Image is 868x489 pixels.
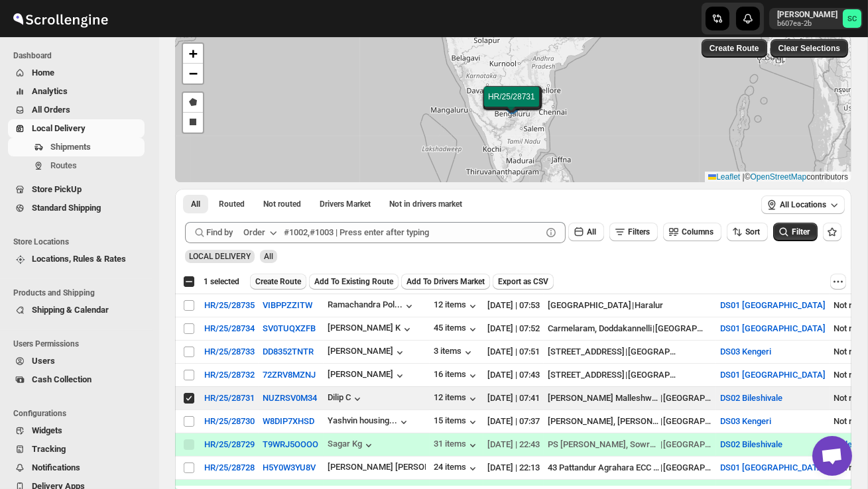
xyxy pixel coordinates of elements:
[189,45,198,62] span: +
[548,461,660,474] div: 43 Pattandur Agrahara ECC Road Pattandur Agrahara Whitefield
[548,345,713,358] div: |
[328,462,469,472] div: [PERSON_NAME] [PERSON_NAME]...
[328,439,375,452] button: Sagar Kg
[255,195,309,213] button: Unrouted
[8,440,145,459] button: Tracking
[263,199,301,209] span: Not routed
[812,436,852,476] div: Open chat
[548,299,631,312] div: [GEOGRAPHIC_DATA]
[843,9,861,28] span: Sanjay chetri
[204,323,255,333] button: HR/25/28734
[32,123,86,133] span: Local Delivery
[503,98,523,113] img: Marker
[50,160,77,170] span: Routes
[548,438,713,451] div: |
[204,416,255,426] button: HR/25/28730
[628,227,650,237] span: Filters
[487,299,540,312] div: [DATE] | 07:53
[204,300,255,310] div: HR/25/28735
[434,369,479,382] button: 16 items
[847,15,857,23] text: SC
[243,226,265,239] div: Order
[8,301,145,319] button: Shipping & Calendar
[8,82,145,101] button: Analytics
[183,64,203,83] a: Zoom out
[548,322,652,335] div: Carmelaram, Doddakannelli
[503,97,523,111] img: Marker
[235,222,288,243] button: Order
[263,439,318,449] button: T9WRJ5OOOO
[32,356,55,366] span: Users
[501,100,521,115] img: Marker
[32,305,109,315] span: Shipping & Calendar
[32,203,101,213] span: Standard Shipping
[13,288,150,298] span: Products and Shipping
[309,274,399,290] button: Add To Existing Route
[487,368,540,382] div: [DATE] | 07:43
[219,199,245,209] span: Routed
[501,99,521,113] img: Marker
[32,184,82,194] span: Store PickUp
[792,227,810,237] span: Filter
[250,274,306,290] button: Create Route
[720,323,826,333] button: DS01 [GEOGRAPHIC_DATA]
[720,416,771,426] button: DS03 Kengeri
[13,408,150,419] span: Configurations
[189,65,198,81] span: −
[761,195,845,214] button: All Locations
[8,352,145,370] button: Users
[13,339,150,349] span: Users Permissions
[204,462,255,472] button: HR/25/28728
[183,113,203,133] a: Draw a rectangle
[204,347,255,356] button: HR/25/28733
[568,223,604,241] button: All
[328,323,414,336] div: [PERSON_NAME] K
[50,142,91,152] span: Shipments
[204,370,255,380] div: HR/25/28732
[663,415,712,428] div: [GEOGRAPHIC_DATA]
[32,86,68,96] span: Analytics
[434,415,479,429] div: 15 items
[183,93,203,113] a: Draw a polygon
[663,392,712,405] div: [GEOGRAPHIC_DATA]
[8,370,145,389] button: Cash Collection
[263,462,316,472] button: H5Y0W3YU8V
[548,438,660,451] div: PS [PERSON_NAME], Sowrashtrapet, Chickpet
[328,369,406,382] div: [PERSON_NAME]
[328,392,364,406] button: Dilip C
[720,300,826,310] button: DS01 [GEOGRAPHIC_DATA]
[204,393,255,403] button: HR/25/28731
[503,99,523,113] img: Marker
[548,392,713,405] div: |
[328,415,397,425] div: Yashvin housing...
[8,459,145,477] button: Notifications
[655,322,704,335] div: [GEOGRAPHIC_DATA]
[502,98,522,113] img: Marker
[720,347,771,356] button: DS03 Kengeri
[204,439,255,449] button: HR/25/28729
[745,227,760,237] span: Sort
[320,199,371,209] span: Drivers Market
[263,416,314,426] button: W8DIP7XHSD
[434,439,479,452] button: 31 items
[401,274,490,290] button: Add To Drivers Market
[487,392,540,405] div: [DATE] | 07:41
[503,97,523,111] img: Marker
[381,195,470,213] button: Un-claimable
[406,276,485,287] span: Add To Drivers Market
[434,299,479,313] div: 12 items
[434,346,475,359] div: 3 items
[628,345,677,358] div: [GEOGRAPHIC_DATA]
[263,393,317,403] button: NUZRSV0M34
[32,462,80,472] span: Notifications
[487,322,540,335] div: [DATE] | 07:52
[32,105,70,115] span: All Orders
